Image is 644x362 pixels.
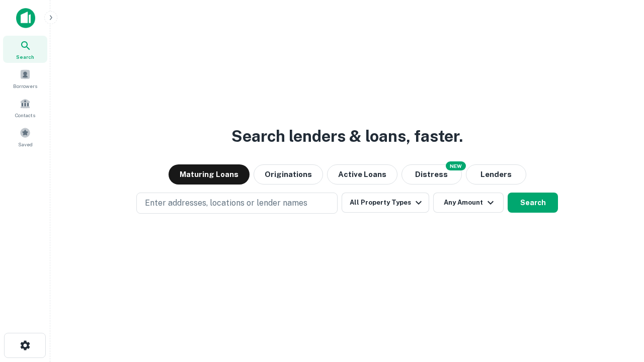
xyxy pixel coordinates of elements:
[145,197,307,209] p: Enter addresses, locations or lender names
[16,8,35,28] img: capitalize-icon.png
[18,140,33,148] span: Saved
[401,164,462,185] button: Search distressed loans with lien and other non-mortgage details.
[3,65,47,92] a: Borrowers
[3,36,47,63] a: Search
[169,164,250,185] button: Maturing Loans
[327,164,397,185] button: Active Loans
[3,94,47,121] a: Contacts
[16,53,34,61] span: Search
[3,123,47,150] a: Saved
[136,193,338,214] button: Enter addresses, locations or lender names
[466,164,526,185] button: Lenders
[594,282,644,330] iframe: Chat Widget
[231,124,463,148] h3: Search lenders & loans, faster.
[446,161,466,170] div: NEW
[13,82,37,90] span: Borrowers
[342,193,429,213] button: All Property Types
[15,111,35,119] span: Contacts
[433,193,504,213] button: Any Amount
[254,164,323,185] button: Originations
[508,193,558,213] button: Search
